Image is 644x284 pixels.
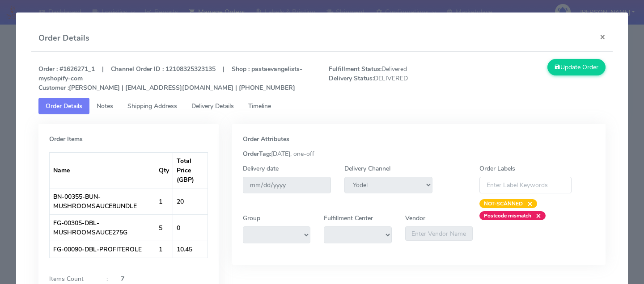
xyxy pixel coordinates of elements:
[523,199,533,208] span: ×
[593,25,613,49] button: Close
[191,102,234,110] span: Delivery Details
[324,213,373,223] label: Fulfillment Center
[42,274,100,284] div: Items Count
[38,65,302,92] strong: Order : #1626271_1 | Channel Order ID : 12108325323135 | Shop : pastaevangelists-myshopify-com [P...
[155,152,173,188] th: Qty
[405,213,425,223] label: Vendor
[97,102,113,110] span: Notes
[38,98,606,114] ul: Tabs
[547,59,606,75] button: Update Order
[329,74,374,83] strong: Delivery Status:
[173,152,208,188] th: Total Price (GBP)
[127,102,177,110] span: Shipping Address
[236,149,602,159] div: [DATE], one-off
[46,102,82,110] span: Order Details
[50,188,155,214] td: BN-00355-BUN-MUSHROOMSAUCEBUNDLE
[38,32,89,44] h4: Order Details
[50,152,155,188] th: Name
[49,135,83,143] strong: Order Items
[243,150,271,158] strong: OrderTag:
[243,135,289,143] strong: Order Attributes
[173,241,208,258] td: 10.45
[531,211,541,220] span: ×
[155,241,173,258] td: 1
[479,164,515,173] label: Order Labels
[405,226,473,241] input: Enter Vendor Name
[155,188,173,214] td: 1
[243,164,279,173] label: Delivery date
[121,275,124,283] strong: 7
[155,214,173,241] td: 5
[173,188,208,214] td: 20
[38,84,69,92] strong: Customer :
[248,102,271,110] span: Timeline
[100,274,114,284] div: :
[50,214,155,241] td: FG-00305-DBL-MUSHROOMSAUCE275G
[479,177,572,193] input: Enter Label Keywords
[50,241,155,258] td: FG-00090-DBL-PROFITEROLE
[243,213,260,223] label: Group
[173,214,208,241] td: 0
[484,200,523,207] strong: NOT-SCANNED
[322,64,467,92] span: Delivered DELIVERED
[329,65,381,73] strong: Fulfillment Status:
[484,212,531,219] strong: Postcode mismatch
[344,164,390,173] label: Delivery Channel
